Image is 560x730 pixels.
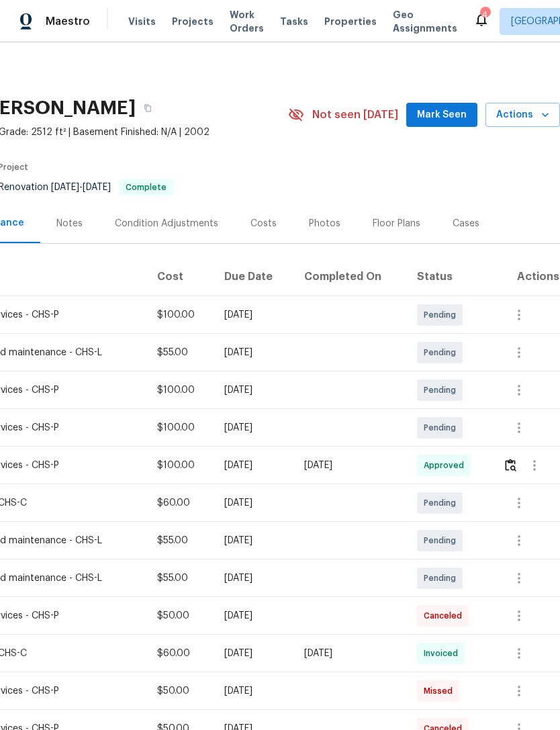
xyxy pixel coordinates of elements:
[505,459,516,471] img: Review Icon
[224,609,283,623] div: [DATE]
[157,647,203,660] div: $60.00
[128,15,156,28] span: Visits
[224,534,283,547] div: [DATE]
[424,459,469,472] span: Approved
[214,259,293,296] th: Due Date
[393,8,457,35] span: Geo Assignments
[312,108,398,122] span: Not seen [DATE]
[230,8,264,35] span: Work Orders
[224,383,283,397] div: [DATE]
[424,572,461,585] span: Pending
[250,217,277,230] div: Costs
[56,217,83,230] div: Notes
[224,308,283,322] div: [DATE]
[485,103,560,128] button: Actions
[406,103,477,128] button: Mark Seen
[83,183,111,192] span: [DATE]
[157,572,203,585] div: $55.00
[224,572,283,585] div: [DATE]
[120,183,172,191] span: Complete
[293,259,406,296] th: Completed On
[424,308,461,322] span: Pending
[406,259,492,296] th: Status
[51,183,79,192] span: [DATE]
[373,217,420,230] div: Floor Plans
[224,684,283,698] div: [DATE]
[424,383,461,397] span: Pending
[417,107,467,124] span: Mark Seen
[136,96,160,120] button: Copy Address
[157,534,203,547] div: $55.00
[224,346,283,359] div: [DATE]
[424,684,458,698] span: Missed
[304,647,395,660] div: [DATE]
[224,459,283,472] div: [DATE]
[224,496,283,510] div: [DATE]
[492,259,560,296] th: Actions
[51,183,111,192] span: -
[115,217,218,230] div: Condition Adjustments
[496,107,549,124] span: Actions
[424,421,461,435] span: Pending
[157,383,203,397] div: $100.00
[309,217,340,230] div: Photos
[46,15,90,28] span: Maestro
[424,496,461,510] span: Pending
[172,15,214,28] span: Projects
[157,346,203,359] div: $55.00
[280,17,308,26] span: Tasks
[480,8,489,21] div: 4
[157,459,203,472] div: $100.00
[157,609,203,623] div: $50.00
[146,259,214,296] th: Cost
[424,647,463,660] span: Invoiced
[157,308,203,322] div: $100.00
[503,449,518,482] button: Review Icon
[424,609,467,623] span: Canceled
[324,15,377,28] span: Properties
[224,421,283,435] div: [DATE]
[157,684,203,698] div: $50.00
[304,459,395,472] div: [DATE]
[157,496,203,510] div: $60.00
[453,217,479,230] div: Cases
[224,647,283,660] div: [DATE]
[424,346,461,359] span: Pending
[424,534,461,547] span: Pending
[157,421,203,435] div: $100.00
